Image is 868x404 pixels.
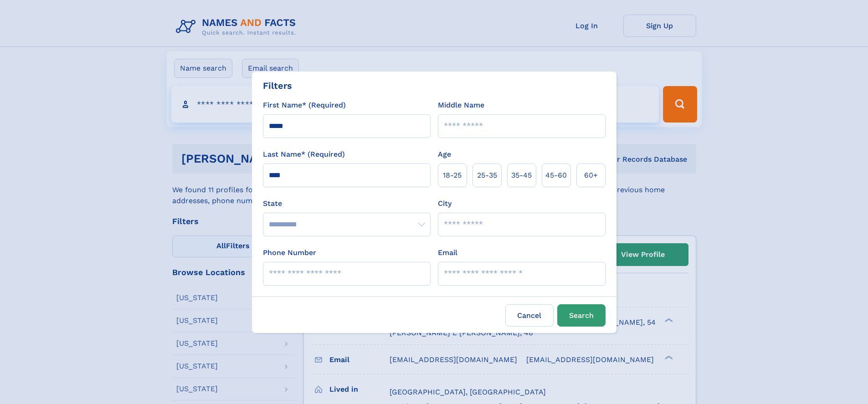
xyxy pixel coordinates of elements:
[263,247,316,258] label: Phone Number
[263,100,346,111] label: First Name* (Required)
[477,170,497,181] span: 25‑35
[438,198,452,209] label: City
[438,149,451,160] label: Age
[505,304,554,327] label: Cancel
[511,170,532,181] span: 35‑45
[263,79,292,92] div: Filters
[438,100,484,111] label: Middle Name
[263,198,431,209] label: State
[443,170,462,181] span: 18‑25
[584,170,598,181] span: 60+
[545,170,567,181] span: 45‑60
[438,247,457,258] label: Email
[557,304,606,327] button: Search
[263,149,345,160] label: Last Name* (Required)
